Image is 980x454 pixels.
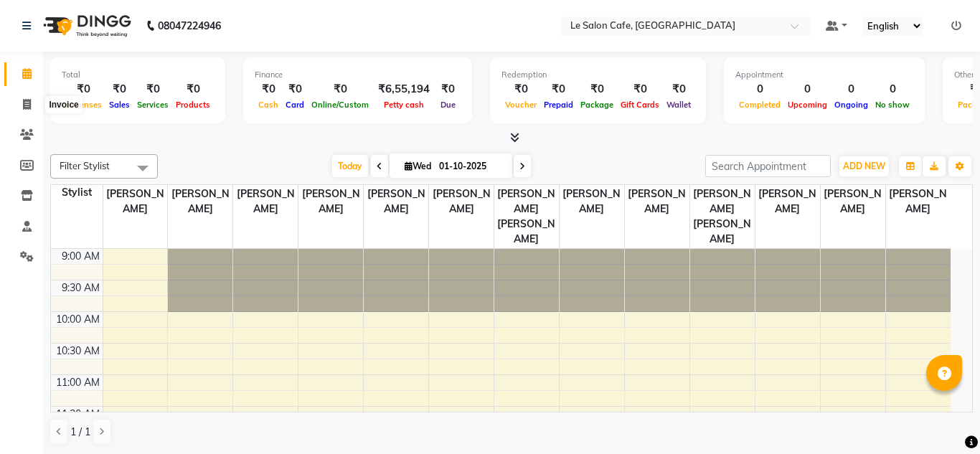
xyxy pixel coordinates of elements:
[59,280,103,295] div: 9:30 AM
[133,100,172,110] span: Services
[308,100,372,110] span: Online/Custom
[62,81,105,98] div: ₹0
[172,100,214,110] span: Products
[59,249,103,264] div: 9:00 AM
[872,100,913,110] span: No show
[437,100,459,110] span: Due
[158,6,221,46] b: 08047224946
[501,81,540,98] div: ₹0
[435,156,507,177] input: 2025-10-01
[839,156,889,176] button: ADD NEW
[105,81,133,98] div: ₹0
[255,69,461,81] div: Finance
[663,81,694,98] div: ₹0
[103,185,168,218] span: [PERSON_NAME]
[168,185,232,218] span: [PERSON_NAME]
[735,81,784,98] div: 0
[298,185,363,218] span: [PERSON_NAME]
[308,81,372,98] div: ₹0
[133,81,172,98] div: ₹0
[105,100,133,110] span: Sales
[663,100,694,110] span: Wallet
[255,81,282,98] div: ₹0
[172,81,214,98] div: ₹0
[380,100,428,110] span: Petty cash
[784,81,831,98] div: 0
[831,100,872,110] span: Ongoing
[617,100,663,110] span: Gift Cards
[332,155,368,177] span: Today
[843,161,885,171] span: ADD NEW
[70,425,90,440] span: 1 / 1
[705,155,831,177] input: Search Appointment
[501,69,694,81] div: Redemption
[37,6,135,46] img: logo
[872,81,913,98] div: 0
[831,81,872,98] div: 0
[282,81,308,98] div: ₹0
[540,81,577,98] div: ₹0
[372,81,435,98] div: ₹6,55,194
[53,375,103,390] div: 11:00 AM
[560,185,624,218] span: [PERSON_NAME]
[617,81,663,98] div: ₹0
[45,96,82,113] div: Invoice
[60,160,110,171] span: Filter Stylist
[625,185,689,218] span: [PERSON_NAME]
[735,100,784,110] span: Completed
[62,69,214,81] div: Total
[886,185,951,218] span: [PERSON_NAME]
[435,81,461,98] div: ₹0
[364,185,428,218] span: [PERSON_NAME]
[540,100,577,110] span: Prepaid
[821,185,885,218] span: [PERSON_NAME]
[577,100,617,110] span: Package
[755,185,820,218] span: [PERSON_NAME]
[690,185,755,248] span: [PERSON_NAME] [PERSON_NAME]
[735,69,913,81] div: Appointment
[577,81,617,98] div: ₹0
[53,312,103,327] div: 10:00 AM
[53,407,103,422] div: 11:30 AM
[233,185,298,218] span: [PERSON_NAME]
[784,100,831,110] span: Upcoming
[501,100,540,110] span: Voucher
[494,185,559,248] span: [PERSON_NAME] [PERSON_NAME]
[282,100,308,110] span: Card
[429,185,494,218] span: [PERSON_NAME]
[255,100,282,110] span: Cash
[401,161,435,171] span: Wed
[53,344,103,359] div: 10:30 AM
[51,185,103,200] div: Stylist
